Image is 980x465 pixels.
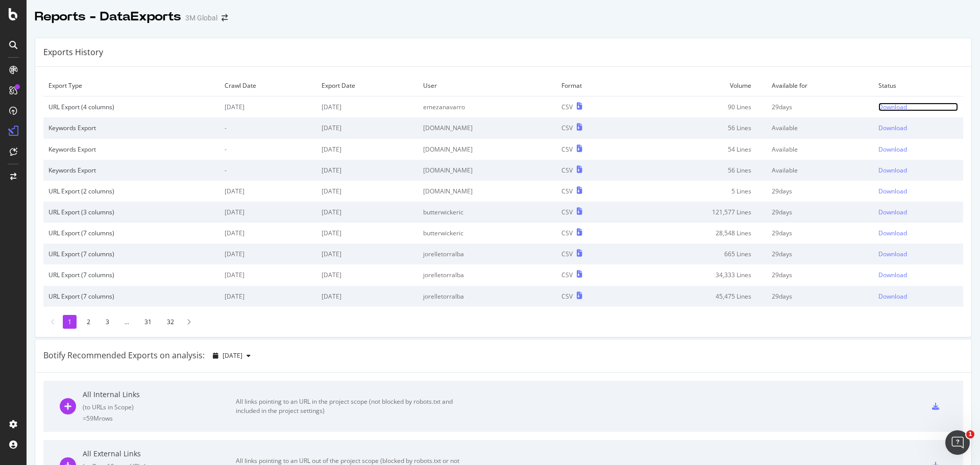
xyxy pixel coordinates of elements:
[48,124,214,132] div: Keywords Export
[767,223,873,243] td: 29 days
[772,145,868,154] div: Available
[222,14,228,21] div: arrow-right-arrow-left
[767,202,873,223] td: 29 days
[878,187,907,195] div: Download
[873,75,963,96] td: Status
[316,160,418,181] td: [DATE]
[628,264,767,285] td: 34,333 Lines
[35,8,181,26] div: Reports - DataExports
[878,103,907,111] div: Download
[316,139,418,160] td: [DATE]
[139,315,157,329] li: 31
[418,160,556,181] td: [DOMAIN_NAME]
[82,315,95,329] li: 2
[185,13,217,23] div: 3M Global
[162,315,179,329] li: 32
[772,124,868,132] div: Available
[561,208,573,216] div: CSV
[316,202,418,223] td: [DATE]
[932,403,939,410] div: csv-export
[418,223,556,243] td: butterwickeric
[209,348,255,364] button: [DATE]
[101,315,114,329] li: 3
[316,96,418,118] td: [DATE]
[223,351,242,360] span: 2025 Oct. 5th
[48,166,214,175] div: Keywords Export
[561,145,573,154] div: CSV
[767,264,873,285] td: 29 days
[219,160,316,181] td: -
[316,117,418,138] td: [DATE]
[48,103,214,111] div: URL Export (4 columns)
[418,75,556,96] td: User
[878,145,907,154] div: Download
[418,202,556,223] td: butterwickeric
[628,181,767,202] td: 5 Lines
[878,229,907,237] div: Download
[43,350,205,361] div: Botify Recommended Exports on analysis:
[83,389,236,400] div: All Internal Links
[878,271,958,279] a: Download
[945,430,970,455] iframe: Intercom live chat
[561,166,573,175] div: CSV
[316,243,418,264] td: [DATE]
[767,286,873,307] td: 29 days
[48,250,214,258] div: URL Export (7 columns)
[767,75,873,96] td: Available for
[878,145,958,154] a: Download
[219,202,316,223] td: [DATE]
[316,286,418,307] td: [DATE]
[561,229,573,237] div: CSV
[556,75,628,96] td: Format
[878,229,958,237] a: Download
[43,75,219,96] td: Export Type
[83,403,236,411] div: ( to URLs in Scope )
[878,124,907,132] div: Download
[628,243,767,264] td: 665 Lines
[772,166,868,175] div: Available
[561,250,573,258] div: CSV
[48,187,214,195] div: URL Export (2 columns)
[418,117,556,138] td: [DOMAIN_NAME]
[878,187,958,195] a: Download
[316,223,418,243] td: [DATE]
[219,75,316,96] td: Crawl Date
[628,160,767,181] td: 56 Lines
[83,449,236,459] div: All External Links
[418,286,556,307] td: jorelletorralba
[119,315,134,329] li: ...
[83,414,236,423] div: = 59M rows
[48,271,214,279] div: URL Export (7 columns)
[43,46,103,58] div: Exports History
[561,187,573,195] div: CSV
[767,96,873,118] td: 29 days
[878,208,907,216] div: Download
[316,181,418,202] td: [DATE]
[628,75,767,96] td: Volume
[48,292,214,301] div: URL Export (7 columns)
[878,103,958,111] a: Download
[219,264,316,285] td: [DATE]
[878,208,958,216] a: Download
[48,229,214,237] div: URL Export (7 columns)
[628,202,767,223] td: 121,577 Lines
[219,96,316,118] td: [DATE]
[878,166,907,175] div: Download
[878,292,907,301] div: Download
[628,139,767,160] td: 54 Lines
[316,264,418,285] td: [DATE]
[878,124,958,132] a: Download
[236,397,465,415] div: All links pointing to an URL in the project scope (not blocked by robots.txt and included in the ...
[878,166,958,175] a: Download
[628,223,767,243] td: 28,548 Lines
[219,117,316,138] td: -
[418,264,556,285] td: jorelletorralba
[561,292,573,301] div: CSV
[63,315,77,329] li: 1
[878,250,958,258] a: Download
[878,271,907,279] div: Download
[767,243,873,264] td: 29 days
[628,96,767,118] td: 90 Lines
[628,117,767,138] td: 56 Lines
[418,243,556,264] td: jorelletorralba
